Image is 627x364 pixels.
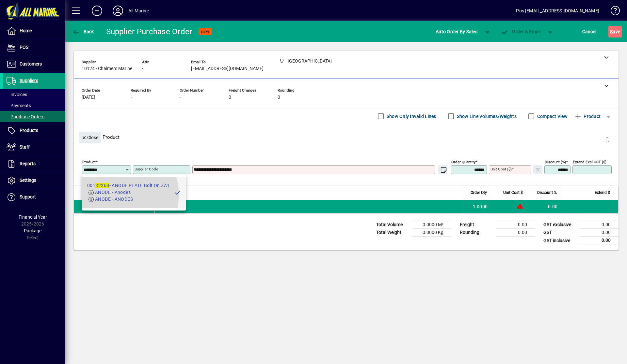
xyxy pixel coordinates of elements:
[3,111,65,122] a: Purchase Orders
[82,95,95,100] span: [DATE]
[606,1,619,22] a: Knowledge Base
[540,221,579,229] td: GST exclusive
[610,26,620,37] span: ave
[501,29,541,34] span: Order & Email
[81,132,98,143] span: Close
[412,229,451,237] td: 0.0000 Kg
[278,95,280,100] span: 0
[436,26,477,37] span: Auto Order By Sales
[79,132,101,143] button: Close
[101,189,126,196] span: Supplier Code
[135,167,158,171] mat-label: Supplier Code
[20,128,38,133] span: Products
[579,229,619,237] td: 0.00
[373,229,412,237] td: Total Weight
[457,229,496,237] td: Rounding
[3,56,65,72] a: Customers
[3,39,65,56] a: POS
[72,29,94,34] span: Back
[20,144,30,150] span: Staff
[7,103,31,108] span: Payments
[82,66,132,71] span: 10124 - Chalmers Marine
[456,113,517,120] label: Show Line Volumes/Weights
[582,26,597,37] span: Cancel
[194,167,213,171] mat-label: Description
[3,123,65,139] a: Products
[496,229,535,237] td: 0.00
[536,113,568,120] label: Compact View
[498,26,544,37] button: Order & Email
[20,61,42,66] span: Customers
[20,78,38,83] span: Suppliers
[19,214,47,220] span: Financial Year
[82,160,96,164] mat-label: Product
[191,66,264,71] span: [EMAIL_ADDRESS][DOMAIN_NAME]
[82,189,90,196] span: Item
[87,5,107,17] button: Add
[540,237,579,245] td: GST inclusive
[451,160,475,164] mat-label: Order Quantity
[201,30,209,34] span: NEW
[600,132,615,147] button: Delete
[610,29,613,34] span: S
[595,189,610,196] span: Extend $
[131,95,132,100] span: -
[516,6,599,16] div: Pos [EMAIL_ADDRESS][DOMAIN_NAME]
[65,26,101,37] app-page-header-button: Back
[77,134,103,140] app-page-header-button: Close
[527,200,561,213] td: 0.00
[581,26,598,37] button: Cancel
[20,161,36,166] span: Reports
[545,160,566,164] mat-label: Discount (%)
[142,66,143,71] span: -
[3,100,65,111] a: Payments
[465,200,491,213] td: 1.0000
[3,89,65,100] a: Invoices
[503,189,523,196] span: Unit Cost $
[107,5,128,17] button: Profile
[71,26,96,37] button: Back
[579,237,619,245] td: 0.00
[490,167,512,171] mat-label: Unit Cost ($)
[579,221,619,229] td: 0.00
[20,45,28,50] span: POS
[3,189,65,205] a: Support
[20,194,36,199] span: Support
[24,228,41,233] span: Package
[229,95,231,100] span: 0
[3,139,65,155] a: Staff
[180,95,181,100] span: -
[471,189,487,196] span: Order Qty
[608,26,622,37] button: Save
[159,189,179,196] span: Description
[600,137,615,142] app-page-header-button: Delete
[74,125,619,149] div: Product
[432,26,481,37] button: Auto Order By Sales
[20,178,36,183] span: Settings
[128,6,149,16] div: All Marine
[540,229,579,237] td: GST
[457,221,496,229] td: Freight
[573,160,606,164] mat-label: Extend excl GST ($)
[3,23,65,39] a: Home
[106,26,192,37] div: Supplier Purchase Order
[7,92,27,97] span: Invoices
[412,221,451,229] td: 0.0000 M³
[3,172,65,189] a: Settings
[7,114,44,119] span: Purchase Orders
[496,221,535,229] td: 0.00
[373,221,412,229] td: Total Volume
[3,156,65,172] a: Reports
[385,113,436,120] label: Show Only Invalid Lines
[537,189,557,196] span: Discount %
[20,28,32,33] span: Home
